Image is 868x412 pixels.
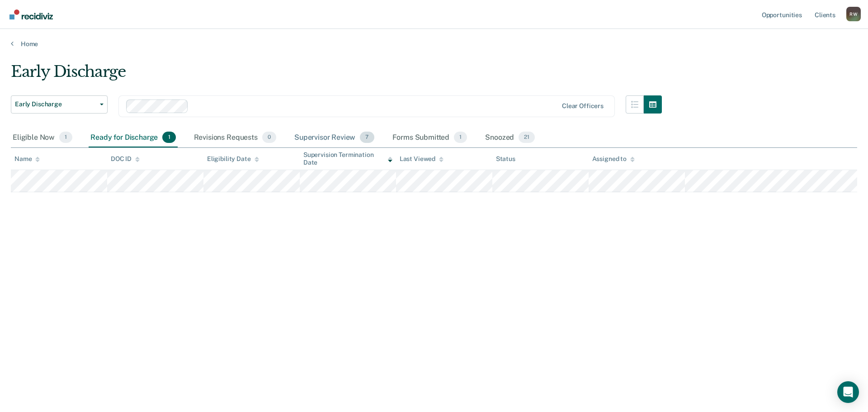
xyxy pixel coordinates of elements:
span: 1 [59,132,72,143]
a: Home [11,40,857,48]
div: Eligibility Date [207,155,259,163]
div: Supervisor Review7 [292,128,376,148]
button: Profile dropdown button [846,7,861,21]
span: Early Discharge [15,100,96,108]
span: 1 [162,132,175,143]
span: 7 [360,132,374,143]
div: Last Viewed [400,155,443,163]
div: Status [496,155,515,163]
div: Open Intercom Messenger [837,381,859,403]
div: Ready for Discharge1 [89,128,177,148]
div: DOC ID [111,155,140,163]
div: Eligible Now1 [11,128,74,148]
div: Revisions Requests0 [192,128,278,148]
div: Clear officers [562,102,604,110]
div: Name [14,155,40,163]
span: 21 [519,132,535,143]
div: Forms Submitted1 [391,128,469,148]
div: Supervision Termination Date [303,151,392,166]
img: Recidiviz [9,9,53,19]
div: Assigned to [592,155,635,163]
span: 1 [454,132,467,143]
span: 0 [262,132,276,143]
div: Snoozed21 [483,128,537,148]
div: Early Discharge [11,62,662,88]
button: Early Discharge [11,95,108,114]
div: R W [846,7,861,21]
